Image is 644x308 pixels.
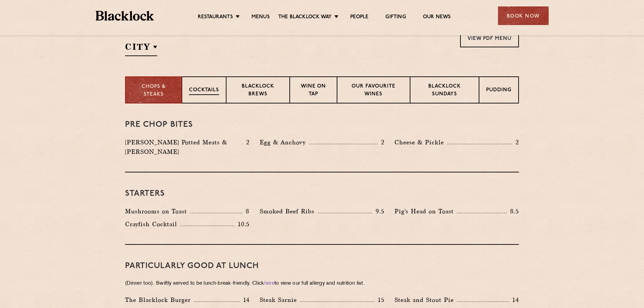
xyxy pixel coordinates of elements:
p: Pig's Head on Toast [395,207,457,216]
p: Egg & Anchovy [260,138,309,147]
a: here [264,281,275,286]
p: 10.5 [235,220,249,229]
p: Smoked Beef Ribs [260,207,318,216]
p: Wine on Tap [297,83,330,99]
p: 2 [512,138,519,147]
img: BL_Textured_Logo-footer-cropped.svg [96,11,154,21]
a: Menus [252,14,270,21]
p: 2 [378,138,384,147]
p: [PERSON_NAME] Potted Meats & [PERSON_NAME] [125,138,242,157]
p: Our favourite wines [344,83,403,99]
a: Our News [423,14,451,21]
p: 9.5 [372,207,384,216]
p: 2 [243,138,249,147]
p: Chops & Steaks [133,83,175,98]
p: Blacklock Brews [233,83,283,99]
p: 14 [509,295,519,304]
h3: Starters [125,189,519,198]
p: The Blacklock Burger [125,295,194,305]
h3: Pre Chop Bites [125,120,519,129]
a: People [350,14,368,21]
a: The Blacklock Way [278,14,332,21]
p: Blacklock Sundays [417,83,472,99]
p: Steak Sarnie [260,295,300,305]
a: Restaurants [198,14,233,21]
p: Cocktails [189,87,219,95]
p: 8 [242,207,249,216]
p: 8.5 [507,207,519,216]
p: Pudding [486,87,511,95]
p: Mushrooms on Toast [125,207,190,216]
h3: PARTICULARLY GOOD AT LUNCH [125,262,519,270]
div: Book Now [498,6,549,25]
h2: City [125,41,157,56]
p: 15 [375,295,384,304]
a: Gifting [385,14,406,21]
p: Steak and Stout Pie [395,295,457,305]
a: View PDF Menu [460,29,519,47]
p: Crayfish Cocktail [125,219,181,229]
p: (Dinner too). Swiftly served to be lunch-break-friendly. Click to view our full allergy and nutri... [125,279,519,288]
p: 14 [240,295,250,304]
p: Cheese & Pickle [395,138,447,147]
